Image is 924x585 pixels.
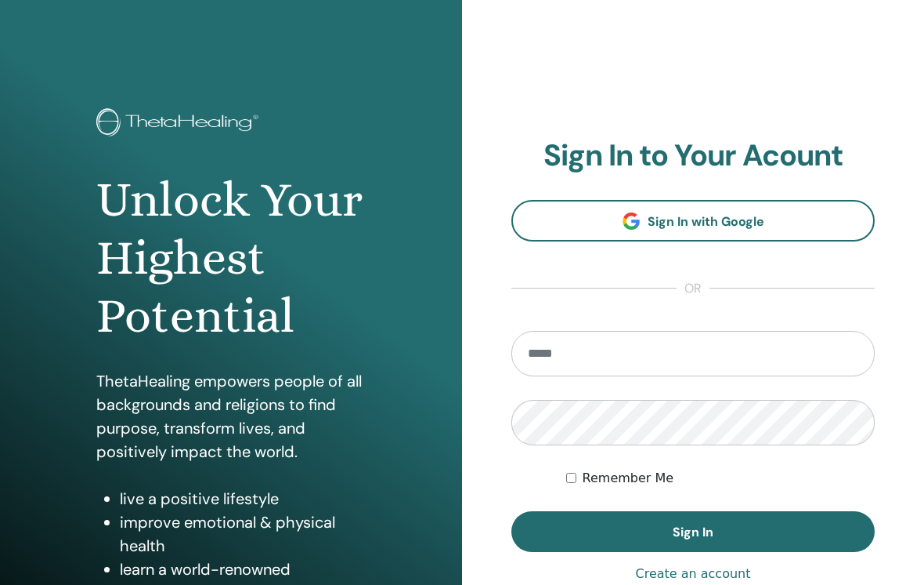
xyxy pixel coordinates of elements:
[677,279,709,298] span: or
[120,511,365,558] li: improve emotional & physical health
[96,171,365,346] h1: Unlock Your Highest Potential
[96,369,365,463] p: ThetaHealing empowers people of all backgrounds and religions to find purpose, transform lives, a...
[511,511,875,552] button: Sign In
[511,200,875,242] a: Sign In with Google
[583,469,674,488] label: Remember Me
[511,138,875,174] h2: Sign In to Your Acount
[648,213,764,230] span: Sign In with Google
[635,565,750,583] a: Create an account
[673,524,713,540] span: Sign In
[120,487,365,511] li: live a positive lifestyle
[566,469,875,488] div: Keep me authenticated indefinitely or until I manually logout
